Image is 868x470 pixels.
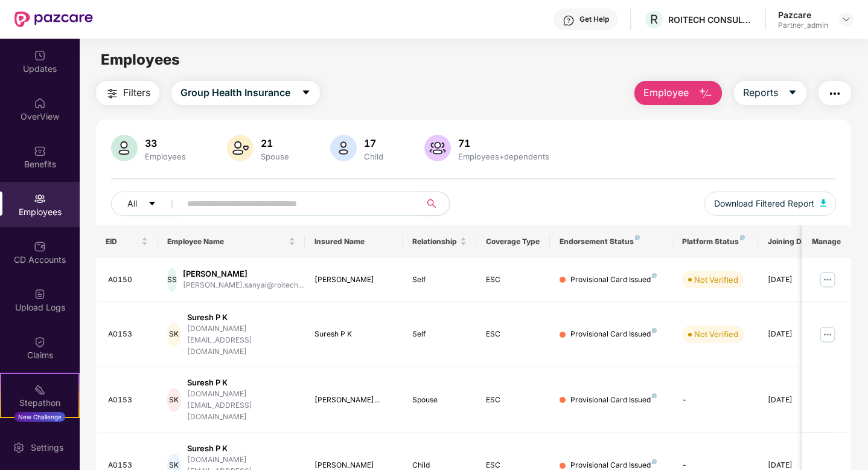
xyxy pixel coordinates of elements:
[96,81,159,105] button: Filters
[560,237,663,246] div: Endorsement Status
[682,237,748,246] div: Platform Status
[127,197,137,210] span: All
[101,51,180,68] span: Employees
[183,268,304,280] div: [PERSON_NAME]
[698,86,713,101] img: svg+xml;base64,PHN2ZyB4bWxucz0iaHR0cDovL3d3dy53My5vcmcvMjAwMC9zdmciIHhtbG5zOnhsaW5rPSJodHRwOi8vd3...
[424,135,451,161] img: svg+xml;base64,PHN2ZyB4bWxucz0iaHR0cDovL3d3dy53My5vcmcvMjAwMC9zdmciIHhtbG5zOnhsaW5rPSJodHRwOi8vd3...
[187,323,295,358] div: [DOMAIN_NAME][EMAIL_ADDRESS][DOMAIN_NAME]
[802,225,851,258] th: Manage
[180,85,290,100] span: Group Health Insurance
[227,135,254,161] img: svg+xml;base64,PHN2ZyB4bWxucz0iaHR0cDovL3d3dy53My5vcmcvMjAwMC9zdmciIHhtbG5zOnhsaW5rPSJodHRwOi8vd3...
[314,329,394,340] div: Suresh P K
[34,384,46,396] img: svg+xml;base64,PHN2ZyB4bWxucz0iaHR0cDovL3d3dy53My5vcmcvMjAwMC9zdmciIHdpZHRoPSIyMSIgaGVpZ2h0PSIyMC...
[96,225,158,258] th: EID
[258,152,292,161] div: Spouse
[111,135,138,161] img: svg+xml;base64,PHN2ZyB4bWxucz0iaHR0cDovL3d3dy53My5vcmcvMjAwMC9zdmciIHhtbG5zOnhsaW5rPSJodHRwOi8vd3...
[34,336,46,348] img: svg+xml;base64,PHN2ZyBpZD0iQ2xhaW0iIHhtbG5zPSJodHRwOi8vd3d3LnczLm9yZy8yMDAwL3N2ZyIgd2lkdGg9IjIwIi...
[714,197,814,210] span: Download Filtered Report
[412,274,467,286] div: Self
[362,137,386,149] div: 17
[14,412,65,422] div: New Challenge
[123,85,150,100] span: Filters
[570,274,657,286] div: Provisional Card Issued
[668,14,753,25] div: ROITECH CONSULTING PRIVATE LIMITED
[486,394,540,406] div: ESC
[734,81,806,105] button: Reportscaret-down
[108,274,148,286] div: A0150
[14,11,93,27] img: New Pazcare Logo
[403,225,476,258] th: Relationship
[650,12,658,27] span: R
[105,86,120,101] img: svg+xml;base64,PHN2ZyB4bWxucz0iaHR0cDovL3d3dy53My5vcmcvMjAwMC9zdmciIHdpZHRoPSIyNCIgaGVpZ2h0PSIyNC...
[818,325,837,344] img: manageButton
[148,199,156,209] span: caret-down
[768,329,822,340] div: [DATE]
[828,86,842,101] img: svg+xml;base64,PHN2ZyB4bWxucz0iaHR0cDovL3d3dy53My5vcmcvMjAwMC9zdmciIHdpZHRoPSIyNCIgaGVpZ2h0PSIyNC...
[758,225,832,258] th: Joining Date
[456,137,552,149] div: 71
[330,135,357,161] img: svg+xml;base64,PHN2ZyB4bWxucz0iaHR0cDovL3d3dy53My5vcmcvMjAwMC9zdmciIHhtbG5zOnhsaW5rPSJodHRwOi8vd3...
[570,394,657,406] div: Provisional Card Issued
[13,442,25,454] img: svg+xml;base64,PHN2ZyBpZD0iU2V0dGluZy0yMHgyMCIgeG1sbnM9Imh0dHA6Ly93d3cudzMub3JnLzIwMDAvc3ZnIiB3aW...
[412,329,467,340] div: Self
[314,394,394,406] div: [PERSON_NAME]...
[570,329,657,340] div: Provisional Card Issued
[187,312,295,323] div: Suresh P K
[108,329,148,340] div: A0153
[158,225,305,258] th: Employee Name
[652,328,657,333] img: svg+xml;base64,PHN2ZyB4bWxucz0iaHR0cDovL3d3dy53My5vcmcvMjAwMC9zdmciIHdpZHRoPSI4IiBoZWlnaHQ9IjgiIH...
[420,199,443,208] span: search
[167,268,177,292] div: SS
[743,85,778,100] span: Reports
[420,192,450,216] button: search
[778,21,828,30] div: Partner_admin
[652,393,657,398] img: svg+xml;base64,PHN2ZyB4bWxucz0iaHR0cDovL3d3dy53My5vcmcvMjAwMC9zdmciIHdpZHRoPSI4IiBoZWlnaHQ9IjgiIH...
[314,274,394,286] div: [PERSON_NAME]
[34,193,46,205] img: svg+xml;base64,PHN2ZyBpZD0iRW1wbG95ZWVzIiB4bWxucz0iaHR0cDovL3d3dy53My5vcmcvMjAwMC9zdmciIHdpZHRoPS...
[27,442,67,454] div: Settings
[362,152,386,161] div: Child
[740,235,745,240] img: svg+xml;base64,PHN2ZyB4bWxucz0iaHR0cDovL3d3dy53My5vcmcvMjAwMC9zdmciIHdpZHRoPSI4IiBoZWlnaHQ9IjgiIH...
[635,235,640,240] img: svg+xml;base64,PHN2ZyB4bWxucz0iaHR0cDovL3d3dy53My5vcmcvMjAwMC9zdmciIHdpZHRoPSI4IiBoZWlnaHQ9IjgiIH...
[643,85,689,100] span: Employee
[187,377,295,388] div: Suresh P K
[694,328,738,340] div: Not Verified
[841,14,851,24] img: svg+xml;base64,PHN2ZyBpZD0iRHJvcGRvd24tMzJ4MzIiIHhtbG5zPSJodHRwOi8vd3d3LnczLm9yZy8yMDAwL3N2ZyIgd2...
[579,14,609,24] div: Get Help
[820,199,826,207] img: svg+xml;base64,PHN2ZyB4bWxucz0iaHR0cDovL3d3dy53My5vcmcvMjAwMC9zdmciIHhtbG5zOnhsaW5rPSJodHRwOi8vd3...
[142,152,188,161] div: Employees
[111,192,185,216] button: Allcaret-down
[778,9,828,21] div: Pazcare
[183,280,304,291] div: [PERSON_NAME].sanyal@roitech...
[167,237,286,246] span: Employee Name
[652,273,657,278] img: svg+xml;base64,PHN2ZyB4bWxucz0iaHR0cDovL3d3dy53My5vcmcvMjAwMC9zdmciIHdpZHRoPSI4IiBoZWlnaHQ9IjgiIH...
[652,459,657,464] img: svg+xml;base64,PHN2ZyB4bWxucz0iaHR0cDovL3d3dy53My5vcmcvMjAwMC9zdmciIHdpZHRoPSI4IiBoZWlnaHQ9IjgiIH...
[167,323,181,347] div: SK
[563,14,575,27] img: svg+xml;base64,PHN2ZyBpZD0iSGVscC0zMngzMiIgeG1sbnM9Imh0dHA6Ly93d3cudzMub3JnLzIwMDAvc3ZnIiB3aWR0aD...
[187,388,295,423] div: [DOMAIN_NAME][EMAIL_ADDRESS][DOMAIN_NAME]
[634,81,722,105] button: Employee
[106,237,139,246] span: EID
[486,274,540,286] div: ESC
[171,81,320,105] button: Group Health Insurancecaret-down
[412,237,458,246] span: Relationship
[258,137,292,149] div: 21
[486,329,540,340] div: ESC
[142,137,188,149] div: 33
[456,152,552,161] div: Employees+dependents
[768,274,822,286] div: [DATE]
[34,50,46,62] img: svg+xml;base64,PHN2ZyBpZD0iVXBkYXRlZCIgeG1sbnM9Imh0dHA6Ly93d3cudzMub3JnLzIwMDAvc3ZnIiB3aWR0aD0iMj...
[476,225,550,258] th: Coverage Type
[672,367,758,433] td: -
[187,443,295,454] div: Suresh P K
[694,274,738,286] div: Not Verified
[34,240,46,253] img: svg+xml;base64,PHN2ZyBpZD0iQ0RfQWNjb3VudHMiIGRhdGEtbmFtZT0iQ0QgQWNjb3VudHMiIHhtbG5zPSJodHRwOi8vd3...
[412,394,467,406] div: Spouse
[301,88,311,98] span: caret-down
[305,225,403,258] th: Insured Name
[108,394,148,406] div: A0153
[818,270,837,289] img: manageButton
[34,97,46,109] img: svg+xml;base64,PHN2ZyBpZD0iSG9tZSIgeG1sbnM9Imh0dHA6Ly93d3cudzMub3JnLzIwMDAvc3ZnIiB3aWR0aD0iMjAiIG...
[34,288,46,300] img: svg+xml;base64,PHN2ZyBpZD0iVXBsb2FkX0xvZ3MiIGRhdGEtbmFtZT0iVXBsb2FkIExvZ3MiIHhtbG5zPSJodHRwOi8vd3...
[34,145,46,157] img: svg+xml;base64,PHN2ZyBpZD0iQmVuZWZpdHMiIHhtbG5zPSJodHRwOi8vd3d3LnczLm9yZy8yMDAwL3N2ZyIgd2lkdGg9Ij...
